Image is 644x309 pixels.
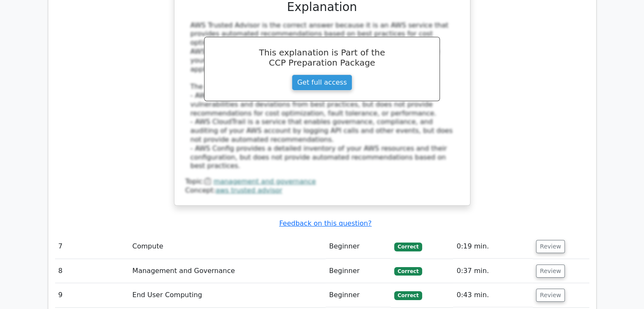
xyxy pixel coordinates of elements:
[55,259,129,283] td: 8
[536,240,565,253] button: Review
[326,259,391,283] td: Beginner
[394,291,422,300] span: Correct
[55,283,129,307] td: 9
[292,74,352,91] a: Get full access
[536,265,565,278] button: Review
[213,177,316,185] a: management and governance
[55,235,129,259] td: 7
[453,283,533,307] td: 0:43 min.
[129,283,326,307] td: End User Computing
[129,235,326,259] td: Compute
[394,243,422,251] span: Correct
[129,259,326,283] td: Management and Governance
[216,186,282,194] a: aws trusted advisor
[453,235,533,259] td: 0:19 min.
[326,283,391,307] td: Beginner
[394,267,422,276] span: Correct
[453,259,533,283] td: 0:37 min.
[536,289,565,302] button: Review
[191,21,454,171] div: AWS Trusted Advisor is the correct answer because it is an AWS service that provides automated re...
[279,219,371,227] a: Feedback on this question?
[185,177,459,186] div: Topic:
[326,235,391,259] td: Beginner
[185,186,459,195] div: Concept:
